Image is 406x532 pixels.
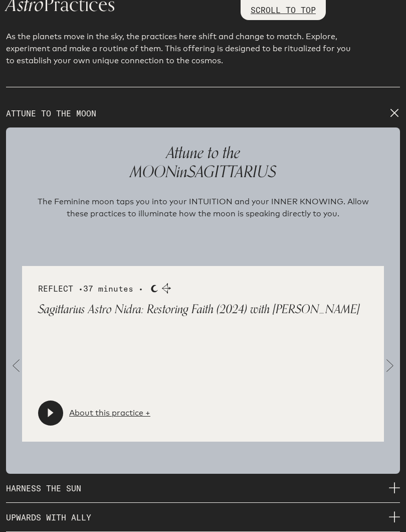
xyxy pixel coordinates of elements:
[166,140,240,166] span: Attune to the
[176,159,187,185] span: in
[6,99,400,127] p: ATTUNE TO THE MOON
[69,407,150,419] a: About this practice +
[26,196,380,246] p: The Feminine moon taps you into your INTUITION and your INNER KNOWING. Allow these practices to i...
[22,144,384,192] p: MOON SAGITTARIUS
[38,303,368,317] p: Sagittarius Astro Nidra: Restoring Faith (2024) with [PERSON_NAME]
[6,15,357,67] p: As the planets move in the sky, the practices here shift and change to match. Explore, experiment...
[6,474,400,503] p: HARNESS THE SUN
[38,282,368,295] div: REFLECT •
[83,284,143,294] span: 37 minutes •
[6,503,400,532] p: UPWARDS WITH ALLY
[251,4,316,16] p: SCROLL TO TOP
